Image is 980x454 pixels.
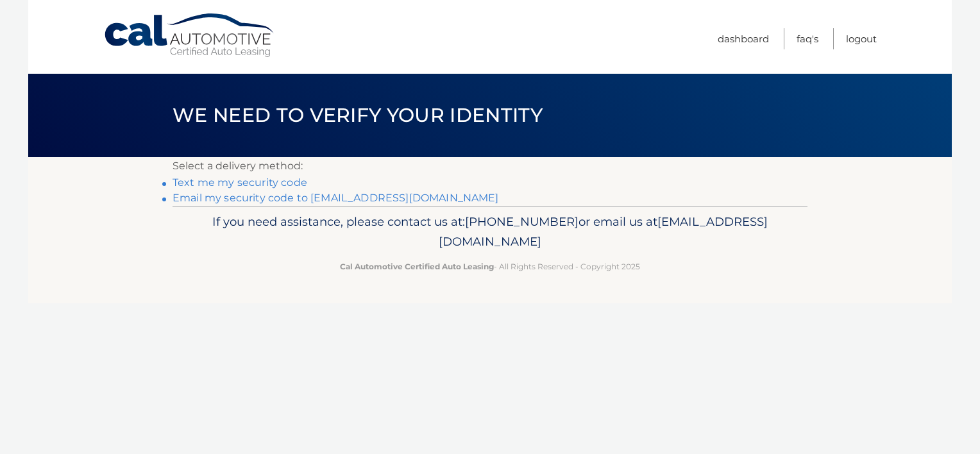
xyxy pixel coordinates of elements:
a: Email my security code to [EMAIL_ADDRESS][DOMAIN_NAME] [173,192,499,204]
a: Cal Automotive [103,13,276,58]
p: If you need assistance, please contact us at: or email us at [181,212,799,253]
span: [PHONE_NUMBER] [465,214,579,229]
p: Select a delivery method: [173,157,807,175]
a: Dashboard [718,28,769,49]
p: - All Rights Reserved - Copyright 2025 [181,260,799,273]
a: Logout [846,28,877,49]
span: We need to verify your identity [173,103,543,127]
a: Text me my security code [173,176,307,189]
strong: Cal Automotive Certified Auto Leasing [340,262,494,271]
a: FAQ's [797,28,818,49]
